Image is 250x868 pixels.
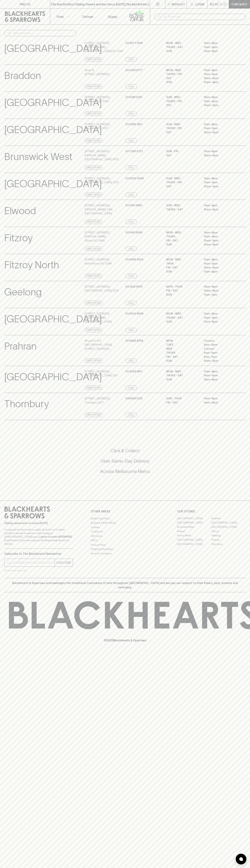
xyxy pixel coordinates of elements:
[125,396,142,401] p: 0399697225
[125,258,143,262] p: 03 9489 5945
[56,14,64,19] p: Shop
[166,312,198,316] p: MON - WED
[125,370,142,374] p: 03 9428 1801
[166,49,198,53] p: SUN
[85,301,102,305] a: Directions
[91,525,159,529] a: Careers
[85,193,102,197] a: Directions
[166,68,198,72] p: MON - WED
[166,343,198,347] p: TUES
[204,76,236,80] p: 10am – 9pm
[166,176,198,181] p: SUN - WED
[91,516,159,521] a: Bottle Drop FAQ's
[204,355,236,359] p: 9am – 7pm
[204,49,236,53] p: 11am – 8pm
[204,343,236,347] p: 9am – 6pm
[4,528,73,546] p: It is against the law to sell or supply alcohol to, or to obtain alcohol on behalf of a person un...
[85,274,102,278] a: Directions
[56,560,71,565] p: SUBSCRIBE
[125,247,137,251] a: Call
[211,516,246,521] a: Braddon
[4,339,36,354] p: Prahran
[239,857,243,861] img: bubble-icon
[211,521,246,525] a: [GEOGRAPHIC_DATA]
[4,122,102,137] p: [GEOGRAPHIC_DATA]
[166,359,198,363] p: SUN
[204,149,236,153] p: 11am – 8pm
[85,231,125,243] p: [STREET_ADDRESS][PERSON_NAME] , Fitzroy VIC 3065
[204,401,236,405] p: 11am – 9pm
[204,370,236,374] p: 11am – 8pm
[204,68,236,72] p: 11am – 8pm
[4,176,102,191] p: [GEOGRAPHIC_DATA]
[204,45,236,49] p: 11am – 9pm
[204,396,236,401] p: 11am – 8pm
[125,339,143,343] p: 03 9826 8768
[166,373,198,378] p: THURS - SAT
[166,126,198,130] p: THURS - FRI
[85,138,102,143] a: Directions
[166,289,198,293] p: FRI - SAT
[204,347,236,351] p: Closed –
[125,111,137,116] a: Call
[125,312,143,316] p: 03 6234 8696
[4,458,246,464] h5: Uber Same-Day Delivery
[166,208,198,212] p: THURS - SAT
[163,14,243,20] input: Try "Pinot noir"
[166,184,198,189] p: SAT
[204,203,236,208] p: 11am – 8pm
[4,203,36,218] p: Elwood
[4,258,59,272] p: Fitzroy North
[204,243,236,247] p: 10am – 8pm
[85,386,102,390] a: Directions
[85,285,119,293] p: [STREET_ADDRESS] , [GEOGRAPHIC_DATA] 3220
[204,208,236,212] p: 10am – 8pm
[125,328,137,332] a: Call
[166,320,198,324] p: SUN
[166,316,198,320] p: THURS - SAT
[125,166,137,170] a: Call
[204,359,236,363] p: 10am – 5pm
[204,239,236,243] p: 10am – 9pm
[166,293,198,297] p: SUN
[166,339,198,343] p: MON
[85,176,119,184] p: [STREET_ADDRESS] , [GEOGRAPHIC_DATA], 3057
[166,355,198,359] p: FRI - SAT
[204,80,236,84] p: 10am – 8pm
[166,347,198,351] p: WED
[204,289,236,293] p: 10am – 8pm
[166,351,198,355] p: THURS
[125,274,137,278] a: Call
[166,262,198,266] p: THUR
[85,328,102,332] a: Directions
[125,41,143,45] p: 03 9077 5145
[166,80,198,84] p: SUN
[85,166,102,170] a: Directions
[204,351,236,355] p: 9am – 6pm
[125,122,142,126] p: 03 9380 1831
[125,220,137,224] a: Call
[91,538,159,543] a: FAQ's
[85,68,109,76] p: Shop 15 , [STREET_ADDRESS]
[75,9,100,24] a: Tastings
[91,534,159,538] a: Gift Cards
[211,542,246,546] a: Thornbury
[4,433,246,493] div: Call to action block
[204,103,236,107] p: 10am – 9pm
[204,378,236,382] p: 11am – 8pm
[204,316,236,320] p: 11am – 9pm
[85,396,110,405] p: [STREET_ADDRESS] , Thornbury, 3071
[204,339,236,343] p: Closed –
[108,14,117,19] p: Stores
[85,247,102,251] a: Directions
[100,9,125,24] a: Stores
[204,235,236,239] p: 11am – 9pm
[82,14,93,19] p: Tastings
[85,84,102,89] a: Directions
[166,396,198,401] p: Sun - Thur
[4,95,102,110] p: [GEOGRAPHIC_DATA]
[91,509,159,513] p: OTHER AREAS
[125,84,137,89] a: Call
[177,538,211,542] a: [GEOGRAPHIC_DATA]
[211,538,246,542] a: Prahran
